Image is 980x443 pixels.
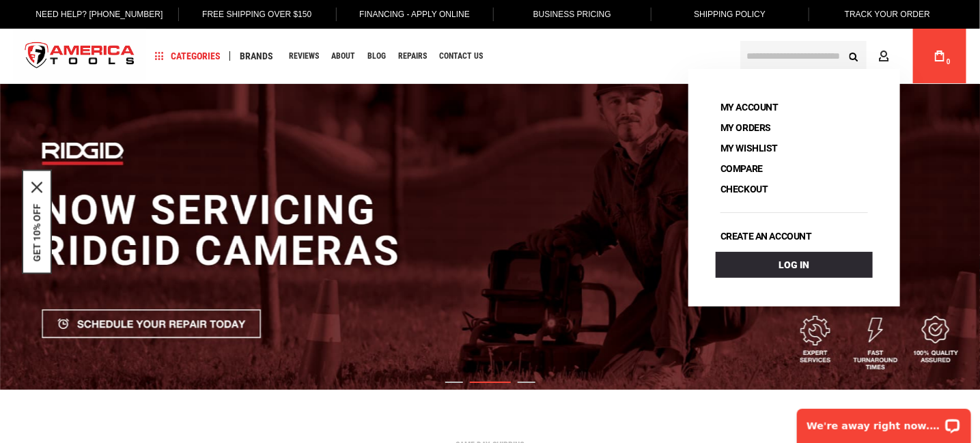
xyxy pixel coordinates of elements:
[234,47,279,66] a: Brands
[716,98,783,117] a: My Account
[716,180,773,199] a: Checkout
[716,139,783,158] a: My Wishlist
[14,31,146,82] a: store logo
[155,51,221,61] span: Categories
[398,52,427,60] span: Repairs
[947,58,951,66] span: 0
[361,47,392,66] a: Blog
[289,52,319,60] span: Reviews
[240,51,273,61] span: Brands
[283,47,325,66] a: Reviews
[433,47,489,66] a: Contact Us
[788,400,980,443] iframe: LiveChat chat widget
[392,47,433,66] a: Repairs
[14,31,146,82] img: America Tools
[31,182,42,192] button: Close
[927,29,953,83] a: 0
[439,52,483,60] span: Contact Us
[716,159,768,178] a: Compare
[841,43,867,69] button: Search
[367,52,386,60] span: Blog
[694,10,766,19] span: Shipping Policy
[716,252,873,278] a: Log In
[149,47,227,66] a: Categories
[31,203,42,261] button: GET 10% OFF
[716,118,776,137] a: My Orders
[325,47,361,66] a: About
[716,227,817,246] a: Create an account
[31,182,42,192] svg: close icon
[331,52,355,60] span: About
